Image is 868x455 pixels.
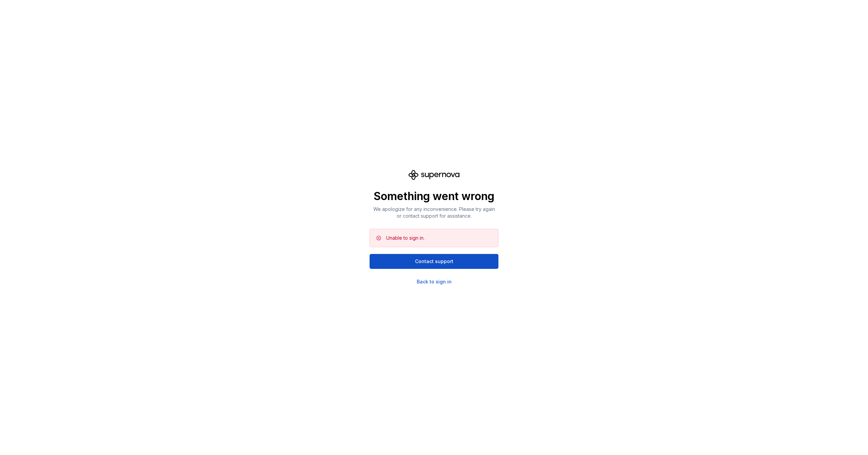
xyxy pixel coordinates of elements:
[415,258,453,265] span: Contact support
[370,190,498,203] p: Something went wrong
[370,254,498,269] button: Contact support
[386,235,425,241] div: Unable to sign in.
[370,206,498,219] p: We apologize for any inconvenience. Please try again or contact support for assistance.
[417,278,452,285] a: Back to sign in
